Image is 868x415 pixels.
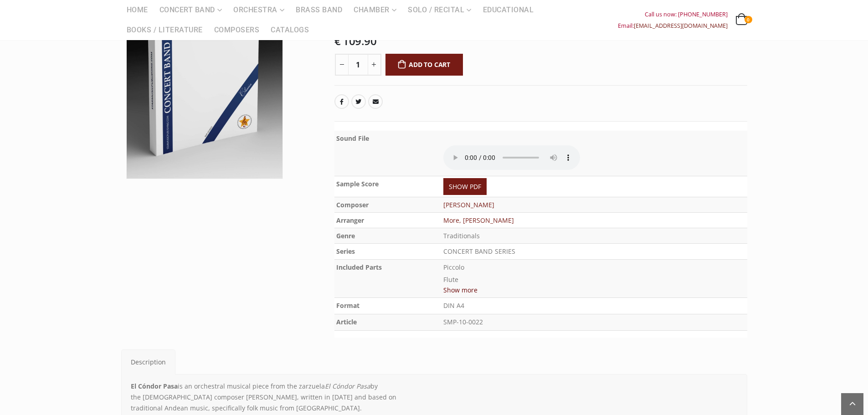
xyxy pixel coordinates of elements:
[334,33,377,48] bdi: 109.90
[443,216,514,225] a: More, [PERSON_NAME]
[618,20,728,31] div: Email:
[385,54,463,76] button: Add to cart
[368,54,381,76] button: +
[443,300,745,312] p: DIN A4
[121,349,175,374] a: Description
[131,382,178,390] b: El Cóndor Pasa
[336,231,355,240] b: Genre
[443,178,487,195] a: SHOW PDF
[336,134,369,143] b: Sound File
[745,16,752,23] span: 0
[325,382,370,390] i: El Cóndor Pasa
[335,54,349,76] button: -
[348,54,368,76] input: Product quantity
[443,316,745,328] p: SMP-10-0022
[336,318,357,326] b: Article
[368,94,383,109] a: Email
[443,246,745,258] p: CONCERT BAND SERIES
[209,20,265,40] a: Composers
[443,284,478,296] button: Show more
[336,216,364,225] b: Arranger
[336,263,382,272] b: Included Parts
[618,9,728,20] div: Call us now: [PHONE_NUMBER]
[265,20,314,40] a: Catalogs
[336,301,360,310] b: Format
[351,94,366,109] a: Twitter
[336,200,369,209] b: Composer
[336,247,355,256] b: Series
[131,358,166,366] span: Description
[634,22,728,30] a: [EMAIL_ADDRESS][DOMAIN_NAME]
[443,200,494,209] a: [PERSON_NAME]
[334,94,349,109] a: Facebook
[442,228,747,243] td: Traditionals
[131,381,427,414] p: is an orchestral musical piece from the zarzuela by the [DEMOGRAPHIC_DATA] composer [PERSON_NAME]...
[334,176,442,197] th: Sample Score
[334,33,341,48] span: €
[121,20,208,40] a: Books / Literature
